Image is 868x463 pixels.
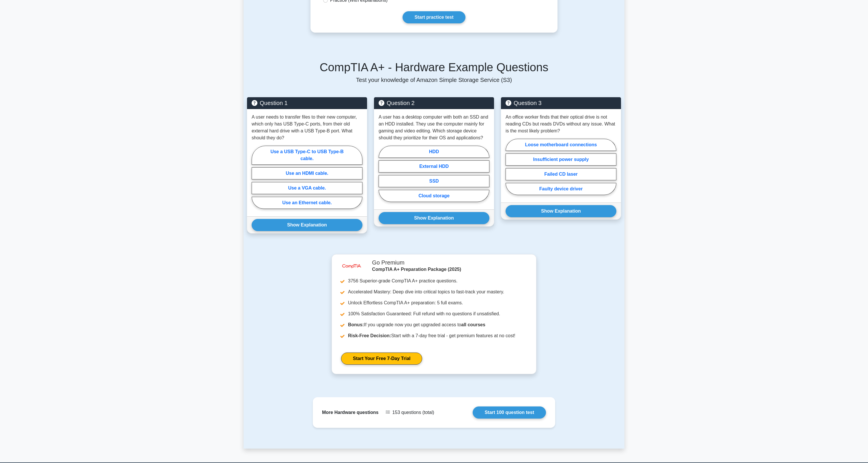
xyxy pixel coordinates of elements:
label: Use an HDMI cable. [252,167,362,179]
p: An office worker finds that their optical drive is not reading CDs but reads DVDs without any iss... [506,114,616,134]
label: HDD [379,146,489,158]
label: Insufficient power supply [506,153,616,166]
button: Show Explanation [379,212,489,224]
a: Start 100 question test [473,406,546,419]
p: A user has a desktop computer with both an SSD and an HDD installed. They use the computer mainly... [379,114,489,141]
p: A user needs to transfer files to their new computer, which only has USB Type-C ports, from their... [252,114,362,141]
p: Test your knowledge of Amazon Simple Storage Service (S3) [247,76,621,83]
h5: Question 2 [379,100,489,106]
label: Use a VGA cable. [252,182,362,194]
h5: Question 1 [252,100,362,106]
label: Faulty device driver [506,183,616,195]
button: Show Explanation [506,205,616,217]
a: Start practice test [403,11,465,23]
h5: CompTIA A+ - Hardware Example Questions [247,60,621,74]
a: Start Your Free 7-Day Trial [341,353,422,365]
label: Failed CD laser [506,168,616,180]
label: Cloud storage [379,190,489,202]
label: Use an Ethernet cable. [252,197,362,209]
h5: Question 3 [506,100,616,106]
button: Show Explanation [252,219,362,231]
label: Loose motherboard connections [506,139,616,151]
label: External HDD [379,160,489,173]
label: SSD [379,175,489,187]
label: Use a USB Type-C to USB Type-B cable. [252,146,362,165]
